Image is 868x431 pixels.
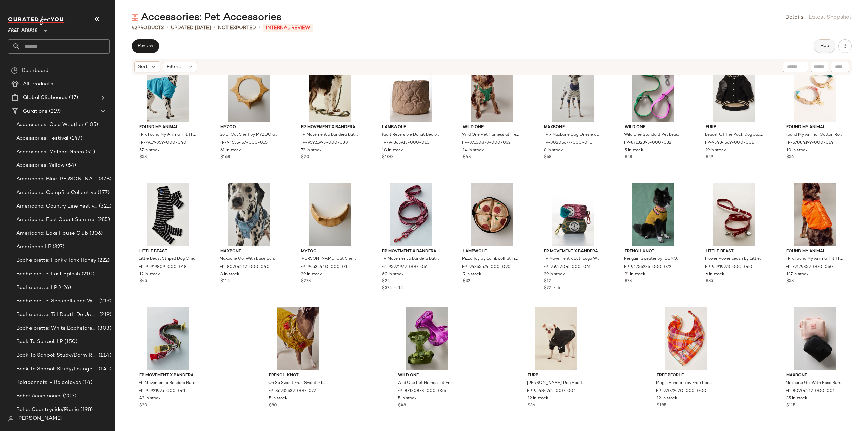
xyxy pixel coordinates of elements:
span: Back To School: Study/Lounge Essentials [16,365,97,373]
span: Free People [8,23,37,35]
span: 9 in stock [463,272,481,278]
img: svg%3e [132,14,138,21]
span: (219) [98,297,111,305]
span: 12 in stock [657,396,677,402]
span: (198) [79,406,93,414]
span: [PERSON_NAME] Cat Shelf by MYZOO at Free People in [GEOGRAPHIC_DATA] [300,256,358,262]
span: 42 [132,25,137,31]
span: FP x Found My Animal Hit The Slopes Pet Jacket at Free People in Blue, Size: S [139,132,196,138]
img: 95434262_004_0 [522,307,591,370]
p: Not Exported [218,24,256,32]
span: 137 in stock [786,272,809,278]
span: • [214,24,215,32]
span: FP x Found My Animal Hit The Slopes Pet Jacket at Free People in Red, Size: M [786,256,843,262]
span: FP-80206212-000-040 [220,264,270,270]
span: 10 in stock [786,148,808,154]
span: $80 [269,403,277,409]
span: Bachelorette: Last Splash [16,270,80,278]
span: FP Movement x Bandera [139,373,197,379]
span: 19 in stock [706,148,726,154]
span: Magic Bandana by Free People in [GEOGRAPHIC_DATA] [656,380,714,386]
img: 94365574_090_b [457,183,526,246]
span: Lambwolf [463,249,520,255]
div: Accessories: Pet Accessories [132,11,282,24]
span: Little Beast [139,249,197,255]
img: 95919809_018_b [134,183,202,246]
span: 42 in stock [139,396,161,402]
span: Americana: East Coast Summer [16,216,96,224]
span: Maxbone Go! With Ease Bundle at Free People in Blue, Size: M [220,256,277,262]
span: FURB [528,373,585,379]
span: (210) [80,270,95,278]
span: (222) [96,257,110,265]
span: All Products [23,80,53,88]
span: MYZOO [220,124,278,131]
span: Penguin Sweater by [DEMOGRAPHIC_DATA] Knot at Free People in Yellow, Size: S [624,256,682,262]
img: 94535440_015_b [296,183,364,246]
span: Accessories: Yellow [16,162,65,170]
span: FP x Maxbone Dog Onesie at Free People in Blue, Size: S [543,132,601,138]
span: Leader Of The Pack Dog Jacket by FURB at Free People in Black, Size: XS [705,132,763,138]
span: (14) [81,379,92,387]
span: Wild One [398,373,456,379]
span: Dashboard [22,67,48,75]
span: 73 in stock [301,148,322,154]
span: Flower Power Leash by Little Beast at Free People in Red [705,256,763,262]
span: (306) [88,230,103,237]
img: cfy_white_logo.C9jOOHJF.svg [8,16,66,25]
span: Accessories: Matcha Green [16,148,84,156]
span: FP-87130878-000-032 [462,140,511,146]
span: 12 in stock [139,272,160,278]
span: Found My Animal [786,249,844,255]
span: (219) [98,311,111,319]
span: Americana LP [16,243,51,251]
span: $72 [544,286,551,290]
span: FP-86932639-000-072 [268,388,316,394]
span: (114) [97,352,111,359]
span: Americana: Campfire Collective [16,189,96,197]
span: FP-95921979-000-061 [381,264,428,270]
span: $48 [463,154,471,160]
span: French Knot [269,373,327,379]
span: 6 in stock [706,272,724,278]
img: 92072420_000_b [651,307,720,370]
span: $56 [786,154,794,160]
span: FP Movement x Bandera Buti Logo Leash at Free People in Red [381,256,439,262]
span: $58 [786,278,794,285]
span: FP-95919973-000-060 [705,264,752,270]
span: $115 [786,403,795,409]
span: (378) [97,175,111,183]
span: $168 [220,154,230,160]
span: (91) [84,148,95,156]
img: 79179859_060_00 [781,183,849,246]
span: Bachelorette: Honky Tonk Honey [16,257,96,265]
span: (426) [57,284,71,292]
span: [PERSON_NAME] [16,415,63,423]
span: Hub [820,43,829,49]
p: updated [DATE] [171,24,211,32]
span: $68 [544,154,551,160]
span: Boho: Accessories [16,392,62,400]
span: $58 [625,154,632,160]
span: FP-95921995-000-038 [300,140,348,146]
span: $185 [657,403,666,409]
img: 95922076_061_0 [538,183,607,246]
div: Products [132,24,164,32]
span: FP-95919809-000-018 [139,264,187,270]
button: Review [132,39,159,53]
span: Wild One [625,124,682,131]
span: FURB [706,124,763,131]
span: Taart Reversible Donut Bed by Lambwolf at Free People in White [381,132,439,138]
span: FP-95922076-000-061 [543,264,591,270]
span: 8 in stock [544,148,563,154]
span: FP Movement x Bandera [382,249,440,255]
span: FP-92072420-000-000 [656,388,706,394]
span: FP Movement x Buti Logo Waste Bag Holder by FP Movement x Bandera at Free People in Red [543,256,601,262]
span: • [259,24,260,32]
span: (17) [67,94,78,102]
span: Bachelorette: Till Death Do Us Party [16,311,98,319]
span: $12 [544,278,551,285]
span: FP-95434262-000-004 [527,388,576,394]
span: Found My Animal [139,124,197,131]
span: 6 [558,286,560,290]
